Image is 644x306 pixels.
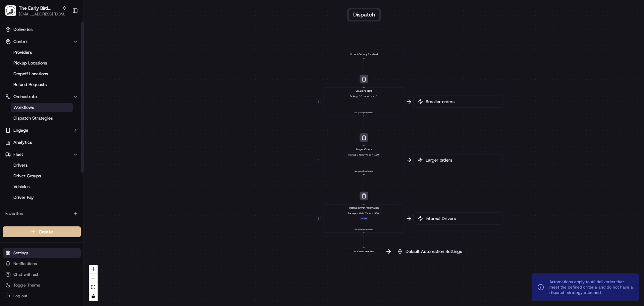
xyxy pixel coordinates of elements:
button: toggle interactivity [89,292,98,301]
span: Workflows [13,104,34,111]
span: Refund Requests [13,82,47,88]
span: > [372,154,373,156]
span: • [56,104,58,110]
button: Create [3,226,81,237]
span: [PERSON_NAME] [21,104,54,110]
button: Default Automation Settings [393,247,468,256]
span: Driver Groups [13,173,41,179]
a: Vehicles [11,182,73,191]
a: Providers [11,48,73,57]
span: Toggle Theme [13,282,40,288]
span: Last updated: [DATE] 1:31 PM [355,112,373,114]
span: Log out [13,293,27,299]
span: [DATE] [59,104,73,110]
div: 500 [374,212,380,215]
button: Start new chat [114,66,122,74]
span: Default Automation Settings [404,249,463,255]
button: Toggle Theme [3,280,81,290]
span: Orchestrate [13,94,37,100]
span: Larger Orders [356,147,372,151]
span: Engage [13,127,28,133]
div: Favorites [3,208,81,219]
button: The Early Bird BakeryThe Early Bird Bakery[EMAIL_ADDRESS][DOMAIN_NAME] [3,3,69,19]
a: Pickup Locations [11,58,73,68]
span: Create [39,228,53,235]
span: > [373,95,374,98]
img: Nash [7,7,20,20]
a: 📗Knowledge Base [4,147,54,160]
span: > [372,212,373,215]
span: Package / Order Value [348,154,371,156]
a: Refund Requests [11,80,73,89]
button: [EMAIL_ADDRESS][DOMAIN_NAME] [19,11,67,17]
span: Smaller orders [424,99,498,105]
span: Chat with us! [13,272,38,277]
img: The Early Bird Bakery [5,5,16,16]
span: Larger orders [424,157,498,163]
img: 1736555255976-a54dd68f-1ca7-489b-9aae-adbdc363a1c4 [7,64,19,76]
span: Dropoff Locations [13,71,48,77]
button: Chat with us! [3,270,81,279]
div: Past conversations [7,87,45,93]
div: 💻 [57,151,62,156]
button: Control [3,36,81,47]
button: fit view [89,283,98,292]
a: Analytics [3,137,81,148]
span: • [90,122,93,128]
a: 💻API Documentation [54,147,110,160]
div: We're available if you need us! [30,71,92,76]
div: + 8 more [360,217,368,220]
span: Package / Order Value [348,212,371,215]
a: Dropoff Locations [11,69,73,79]
div: Start new chat [30,64,110,71]
button: Settings [3,248,81,258]
img: Bea Lacdao [7,98,17,108]
span: Drivers [13,162,28,168]
p: Welcome 👋 [7,27,122,38]
span: Dispatch Strategies [13,115,53,121]
button: Log out [3,291,81,301]
a: Powered byPylon [47,166,81,172]
button: Dispatch [349,9,379,20]
span: Deliveries [13,27,33,33]
span: Automations apply to all deliveries that meet the defined criteria and do not have a dispatch str... [549,279,633,295]
span: [PERSON_NAME] [PERSON_NAME] [21,122,89,128]
img: 1753817452368-0c19585d-7be3-40d9-9a41-2dc781b3d1eb [14,64,26,76]
button: Orchestrate [3,91,81,102]
span: Notifications [13,261,37,266]
div: 0 [375,95,378,98]
button: Create new Rule [344,248,384,255]
span: Pickup Locations [13,60,47,66]
a: Drivers [11,161,73,170]
span: Providers [13,49,32,55]
div: 📗 [7,151,12,156]
span: [DATE] [94,122,108,128]
span: Package / Order Value [350,95,372,98]
button: Notifications [3,259,81,268]
a: Workflows [11,103,73,112]
img: 1736555255976-a54dd68f-1ca7-489b-9aae-adbdc363a1c4 [13,123,19,128]
button: zoom in [89,265,98,274]
span: Vehicles [13,184,30,190]
a: Deliveries [3,24,81,35]
span: API Documentation [63,150,108,157]
span: Settings [13,250,29,256]
img: Joana Marie Avellanoza [7,116,17,127]
span: Analytics [13,139,32,145]
button: The Early Bird Bakery [19,5,59,11]
button: See all [104,86,122,94]
input: Got a question? Start typing here... [17,43,121,50]
span: Internal Drivers [424,216,498,222]
button: Fleet [3,149,81,160]
a: Driver Groups [11,171,73,181]
span: Control [13,39,28,45]
a: Driver Pay [11,193,73,202]
span: Last updated: [DATE] 4:35 PM [355,228,373,231]
span: Driver Pay [13,194,34,201]
a: Dispatch Strategies [11,114,73,123]
span: Smaller orders [356,89,372,93]
span: Knowledge Base [13,150,51,157]
span: Last updated: [DATE] 1:31 PM [355,170,373,173]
